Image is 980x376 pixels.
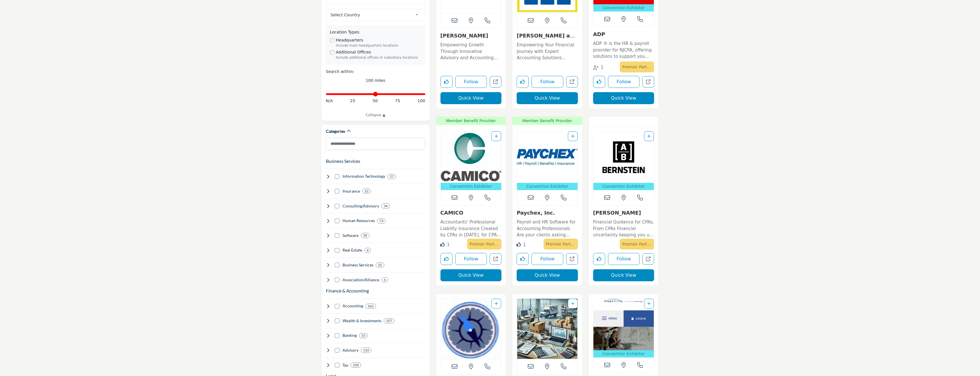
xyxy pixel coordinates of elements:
h4: Software: Accounting sotware, tax software, workflow, etc. [343,233,359,238]
img: Bernstein [593,131,654,183]
p: Convention Exhibitor [595,351,653,357]
div: 36 Results For Consulting/Advisory [381,203,390,209]
a: Financial Guidance for CPAs, From CPAs Financial uncertainty keeping you up at night? [PERSON_NAM... [593,217,654,238]
div: 22 Results For Business Services [376,262,384,268]
button: Like listing [593,76,605,88]
img: First Bank [593,299,654,350]
b: 22 [365,189,369,193]
a: Add To List [495,134,498,138]
i: Like [440,242,445,247]
a: Empowering Your Financial Journey with Expert Accounting Solutions Specializing in accounting ser... [517,40,578,61]
a: Open Listing in new tab [517,131,578,190]
div: 230 Results For Tax [351,363,361,368]
b: 262 [368,304,374,308]
p: ADP ® is the HR & payroll provider for NJCPA, offering solutions to support you and your clients ... [593,40,654,60]
span: 100 [418,98,425,104]
a: Open camico in new tab [490,253,501,265]
a: Accountants' Professional Liability Insurance Created by CPAs in [DATE], for CPAs, CAMICO provide... [440,217,502,238]
a: Open adp in new tab [642,76,654,88]
p: Premier Partner [469,240,499,248]
h4: Accounting: Financial statements, bookkeeping, auditing [343,303,363,309]
input: Select Association/Alliance checkbox [335,278,339,282]
b: 6 [384,278,386,282]
a: [PERSON_NAME] and Company, ... [517,33,577,45]
input: Select Real Estate checkbox [335,248,339,253]
a: Add To List [571,134,574,138]
button: Finance & Accounting [326,287,369,294]
h4: Association/Alliance: Membership/trade associations and CPA firm alliances [343,277,379,283]
h4: Business Services: Office supplies, software, tech support, communications, travel [343,262,373,268]
input: Select Software checkbox [335,233,339,238]
p: Premier Partner [546,240,576,248]
p: Payroll and HR Software for Accounting Professionals Are your clients asking more questions about... [517,219,578,238]
input: Select Wealth & Investments checkbox [335,318,339,323]
h3: Paychex, Inc. [517,210,578,216]
p: Convention Exhibitor [518,183,576,189]
a: Open Listing in new tab [441,131,501,190]
div: Search within: [326,69,425,75]
label: Headquarters [336,37,363,43]
button: Quick View [593,269,654,281]
b: 36 [384,204,388,208]
a: CAMICO [440,210,463,216]
h4: Wealth & Investments: Wealth management, retirement planning, investing strategies [343,318,381,324]
img: CAMICO [441,131,501,183]
span: 25 [350,98,355,104]
a: Add To List [571,301,574,306]
a: Open withum in new tab [490,76,501,88]
h4: Consulting/Advisory: Business consulting, mergers & acquisitions, growth strategies [343,203,379,209]
button: Quick View [517,92,578,104]
span: 1 [523,242,526,247]
span: 100 miles [366,78,385,83]
div: 4 Results For Real Estate [364,248,371,253]
span: Select Country [330,11,413,18]
div: 57 Results For Information Technology [387,174,396,179]
button: Quick View [517,269,578,281]
a: Add To List [495,301,498,306]
p: Convention Exhibitor [442,183,500,189]
p: Premier Partner [622,63,652,71]
input: Select Business Services checkbox [335,263,339,267]
button: Quick View [440,269,502,281]
h3: CAMICO [440,210,502,216]
button: Like listing [440,76,452,88]
button: Follow [455,253,487,265]
div: 107 Results For Wealth & Investments [384,318,394,323]
h4: Insurance: Professional liability, healthcare, life insurance, risk management [343,188,360,194]
button: Like listing [517,76,529,88]
img: Joseph J. Gormley, CPA [441,299,501,359]
button: Like listing [593,253,605,265]
button: Follow [608,253,640,265]
b: 57 [390,175,394,179]
input: Select Tax checkbox [335,363,339,367]
input: Select Human Resources checkbox [335,219,339,223]
a: Open Listing in new tab [441,299,501,359]
span: Member Benefit Provider [514,118,580,124]
img: Kinney Company LLC (formerly Jampol Kinney) [517,299,578,359]
a: Collapse ▲ [326,112,425,118]
button: Follow [608,76,640,88]
img: Paychex, Inc. [517,131,578,183]
h4: Real Estate: Commercial real estate, office space, property management, home loans [343,247,362,253]
span: Member Benefit Provider [438,118,504,124]
b: 116 [363,348,369,352]
h4: Tax: Business and individual tax services [343,362,348,368]
input: Select Insurance checkbox [335,189,339,193]
label: Additional Offices [336,49,371,55]
a: ADP [593,31,605,37]
b: 107 [386,319,392,323]
span: 50 [373,98,378,104]
h4: Advisory: Advisory services provided by CPA firms [343,347,359,353]
h4: Banking: Banking, lending. merchant services [343,333,357,338]
b: 73 [379,219,383,223]
i: Like [517,242,521,247]
a: [PERSON_NAME] [593,210,641,216]
span: 1 [601,65,604,70]
button: Follow [532,253,563,265]
button: Quick View [440,92,502,104]
input: Select Consulting/Advisory checkbox [335,204,339,208]
div: 6 Results For Association/Alliance [381,277,388,282]
p: Financial Guidance for CPAs, From CPAs Financial uncertainty keeping you up at night? [PERSON_NAM... [593,219,654,238]
a: Payroll and HR Software for Accounting Professionals Are your clients asking more questions about... [517,217,578,238]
